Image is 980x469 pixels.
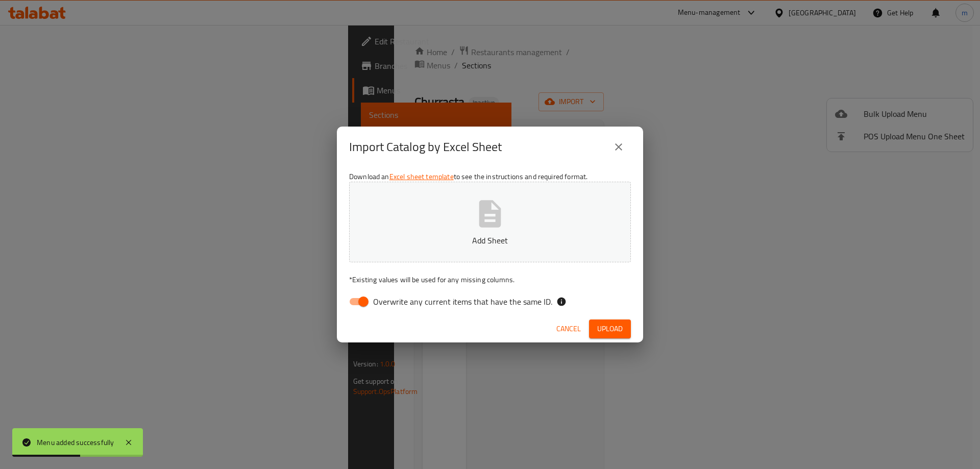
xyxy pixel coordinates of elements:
[589,319,631,338] button: Upload
[389,170,454,183] a: Excel sheet template
[349,182,631,262] button: Add Sheet
[349,275,631,285] p: Existing values will be used for any missing columns.
[552,319,585,338] button: Cancel
[37,437,114,448] div: Menu added successfully
[365,234,615,246] p: Add Sheet
[597,323,623,335] span: Upload
[606,135,631,159] button: close
[556,297,567,307] svg: If the overwrite option isn't selected, then the items that match an existing ID will be ignored ...
[373,295,552,308] span: Overwrite any current items that have the same ID.
[556,323,581,335] span: Cancel
[337,167,643,315] div: Download an to see the instructions and required format.
[349,139,502,155] h2: Import Catalog by Excel Sheet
